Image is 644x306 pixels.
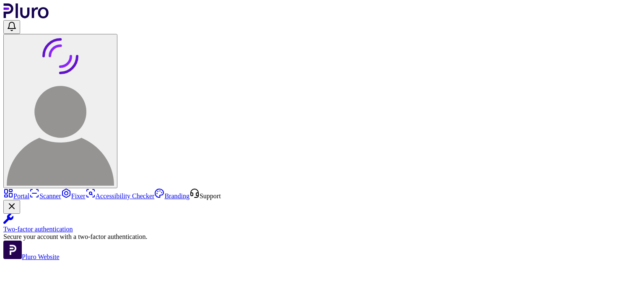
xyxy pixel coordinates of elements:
[154,192,190,200] a: Branding
[3,192,29,200] a: Portal
[190,192,221,200] a: Open Support screen
[61,192,86,200] a: Fixer
[3,226,641,233] div: Two-factor authentication
[3,253,60,260] a: Open Pluro Website
[3,214,641,233] a: Two-factor authentication
[86,192,155,200] a: Accessibility Checker
[3,34,117,188] button: User avatar
[3,13,49,20] a: Logo
[3,233,641,241] div: Secure your account with a two-factor authentication.
[3,20,20,34] button: Open notifications, you have undefined new notifications
[3,188,641,261] aside: Sidebar menu
[7,78,114,186] img: User avatar
[3,200,20,214] button: Close Two-factor authentication notification
[29,192,61,200] a: Scanner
